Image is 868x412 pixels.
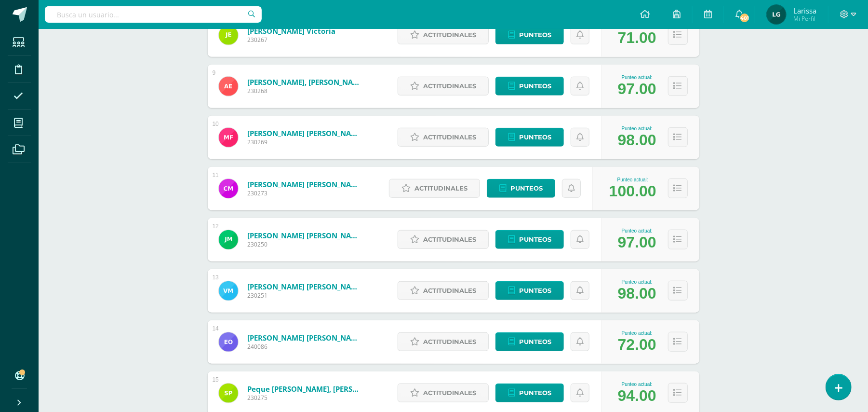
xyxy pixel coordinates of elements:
[487,179,555,198] a: Punteos
[219,230,238,249] img: 13a35e1d3b31ea811c34227f6dff735d.png
[618,330,656,336] div: Punteo actual:
[423,128,476,146] span: Actitudinales
[519,333,551,351] span: Punteos
[45,6,262,23] input: Busca un usuario...
[618,131,656,149] div: 98.00
[219,128,238,147] img: 092fc75e64c6eb638f17c5e1f8ee81ca.png
[398,77,489,96] a: Actitudinales
[495,332,564,351] a: Punteos
[739,13,750,23] span: 401
[247,231,363,240] a: [PERSON_NAME] [PERSON_NAME]
[495,281,564,300] a: Punteos
[767,5,786,24] img: b18d4c11e185ad35d013124f54388215.png
[519,77,551,95] span: Punteos
[389,179,480,198] a: Actitudinales
[219,281,238,301] img: 6a0aae61ef0d76bef3ec766f6a0814ab.png
[213,274,219,281] div: 13
[423,333,476,351] span: Actitudinales
[618,29,656,47] div: 71.00
[519,282,551,300] span: Punteos
[398,26,489,44] a: Actitudinales
[609,182,656,200] div: 100.00
[247,26,335,36] a: [PERSON_NAME] Victoria
[219,77,238,96] img: e1c220f883538998dad3c91726f2f7f0.png
[398,230,489,249] a: Actitudinales
[213,172,219,179] div: 11
[618,285,656,302] div: 98.00
[247,343,363,351] span: 240086
[213,325,219,332] div: 14
[398,281,489,300] a: Actitudinales
[618,233,656,251] div: 97.00
[247,138,363,146] span: 230269
[247,282,363,291] a: [PERSON_NAME] [PERSON_NAME]
[495,128,564,147] a: Punteos
[213,223,219,230] div: 12
[423,77,476,95] span: Actitudinales
[247,179,363,189] a: [PERSON_NAME] [PERSON_NAME]
[793,14,816,23] span: Mi Perfil
[495,384,564,402] a: Punteos
[519,128,551,146] span: Punteos
[519,384,551,402] span: Punteos
[219,26,238,45] img: 5fa79997d9887d8490532ac2610a6823.png
[398,128,489,147] a: Actitudinales
[618,279,656,285] div: Punteo actual:
[495,26,564,44] a: Punteos
[618,336,656,354] div: 72.00
[398,384,489,402] a: Actitudinales
[519,26,551,44] span: Punteos
[618,75,656,80] div: Punteo actual:
[793,6,816,15] span: Larissa
[219,179,238,198] img: eff964307c1c4ad25a21a57c1d731d47.png
[495,77,564,96] a: Punteos
[247,87,363,95] span: 230268
[423,384,476,402] span: Actitudinales
[398,332,489,351] a: Actitudinales
[219,384,238,403] img: 88f1e0a9c5272c705d3fc255f4da5d3b.png
[495,230,564,249] a: Punteos
[618,126,656,131] div: Punteo actual:
[423,26,476,44] span: Actitudinales
[247,77,363,87] a: [PERSON_NAME], [PERSON_NAME]
[618,228,656,233] div: Punteo actual:
[414,179,467,197] span: Actitudinales
[213,121,219,127] div: 10
[247,333,363,343] a: [PERSON_NAME] [PERSON_NAME]
[247,189,363,197] span: 230273
[423,282,476,300] span: Actitudinales
[213,69,216,76] div: 9
[247,394,363,402] span: 230275
[519,231,551,248] span: Punteos
[609,177,656,182] div: Punteo actual:
[247,240,363,248] span: 230250
[618,80,656,98] div: 97.00
[618,387,656,405] div: 94.00
[247,36,335,44] span: 230267
[618,382,656,387] div: Punteo actual:
[247,291,363,300] span: 230251
[423,231,476,248] span: Actitudinales
[247,384,363,394] a: Peque [PERSON_NAME], [PERSON_NAME]
[510,179,543,197] span: Punteos
[247,128,363,138] a: [PERSON_NAME] [PERSON_NAME]
[219,332,238,352] img: 9c66d9eb7e1ac40ab5410f4237fc4cfb.png
[213,376,219,383] div: 15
